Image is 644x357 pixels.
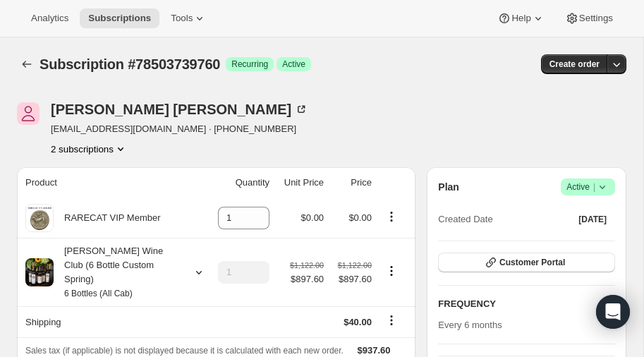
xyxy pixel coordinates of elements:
button: Help [489,8,553,28]
button: Product actions [380,263,403,279]
div: [PERSON_NAME] [PERSON_NAME] [51,102,308,116]
span: Created Date [438,212,492,226]
span: Subscription #78503739760 [40,56,220,72]
span: Every 6 months [438,320,502,330]
img: product img [25,258,54,286]
th: Unit Price [274,167,328,198]
span: [EMAIL_ADDRESS][DOMAIN_NAME] · [PHONE_NUMBER] [51,122,308,136]
h2: Plan [438,180,459,194]
button: Analytics [23,8,77,28]
span: Settings [579,13,613,24]
button: Customer Portal [438,253,615,272]
span: Analytics [31,13,68,24]
span: $40.00 [344,317,372,327]
span: Create order [549,59,600,70]
button: Edit [591,293,624,315]
button: Product actions [380,209,403,224]
span: Sales tax (if applicable) is not displayed because it is calculated with each new order. [25,346,344,356]
small: $1,122.00 [290,261,324,270]
th: Product [17,167,206,198]
span: $0.00 [301,212,324,223]
button: Tools [162,8,215,28]
img: product img [25,204,54,232]
button: Subscriptions [17,54,37,74]
span: Active [282,59,305,70]
button: Settings [557,8,621,28]
span: Customer Portal [499,257,565,268]
div: RARECAT VIP Member [54,211,161,225]
div: [PERSON_NAME] Wine Club (6 Bottle Custom Spring) [54,244,181,301]
span: Active [566,180,609,194]
span: Recurring [231,59,268,70]
span: | [593,181,595,193]
span: John Dillaway [17,102,40,125]
th: Price [328,167,376,198]
small: 6 Bottles (All Cab) [64,289,133,298]
span: [DATE] [578,214,607,225]
span: Subscriptions [88,13,151,24]
span: $0.00 [348,212,372,223]
span: Help [511,13,530,24]
small: $1,122.00 [338,261,372,270]
button: Shipping actions [380,313,403,328]
span: $897.60 [332,272,372,286]
button: Create order [541,54,608,74]
span: $897.60 [290,272,324,286]
button: [DATE] [570,210,615,229]
button: Product actions [51,142,128,156]
div: Open Intercom Messenger [596,295,630,329]
th: Shipping [17,306,206,337]
span: Tools [171,13,193,24]
th: Quantity [206,167,274,198]
button: Subscriptions [80,8,159,28]
h2: FREQUENCY [438,297,599,311]
span: $937.60 [358,345,391,356]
